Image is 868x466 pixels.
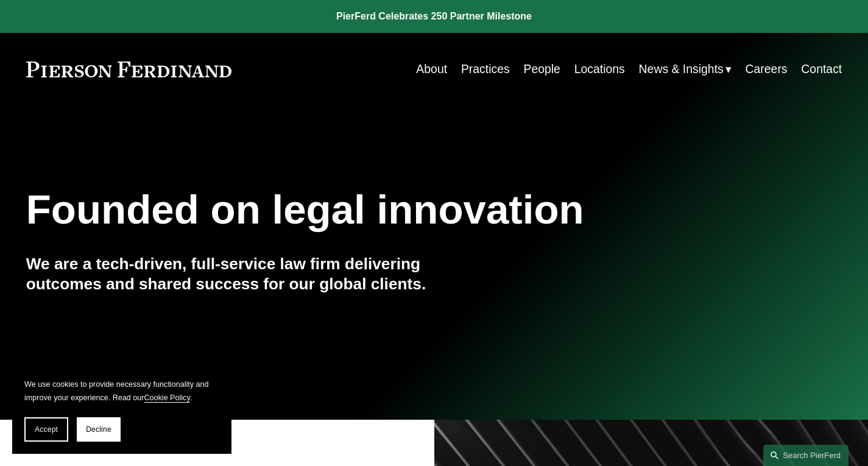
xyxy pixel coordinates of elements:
[26,254,434,295] h4: We are a tech-driven, full-service law firm delivering outcomes and shared success for our global...
[639,57,732,81] a: folder dropdown
[574,57,625,81] a: Locations
[26,186,706,233] h1: Founded on legal innovation
[12,365,231,454] section: Cookie banner
[461,57,510,81] a: Practices
[35,425,58,434] span: Accept
[24,417,68,442] button: Accept
[763,445,849,466] a: Search this site
[523,57,560,81] a: People
[24,378,219,405] p: We use cookies to provide necessary functionality and improve your experience. Read our .
[144,394,189,402] a: Cookie Policy
[86,425,111,434] span: Decline
[746,57,788,81] a: Careers
[801,57,842,81] a: Contact
[639,58,724,80] span: News & Insights
[416,57,447,81] a: About
[77,417,121,442] button: Decline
